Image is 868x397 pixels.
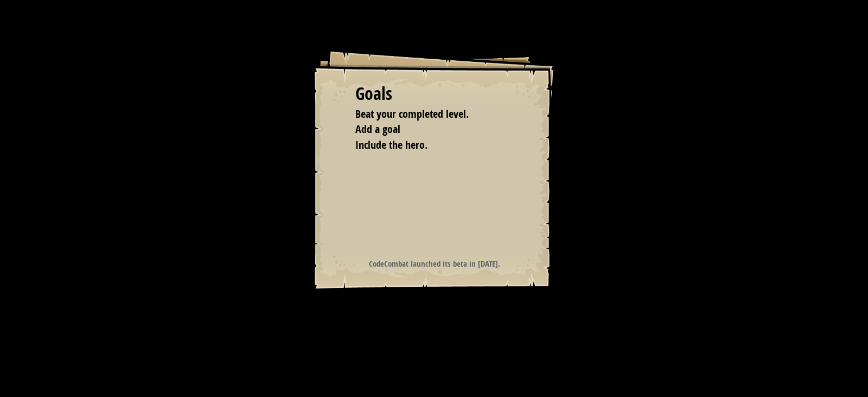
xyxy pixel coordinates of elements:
li: Beat your completed level. [342,106,510,122]
span: Include the hero. [355,137,427,152]
li: Include the hero. [342,137,510,153]
span: Beat your completed level. [355,106,469,121]
span: Add a goal [355,122,400,136]
div: Goals [355,81,513,106]
strong: CodeCombat launched its beta in [DATE]. [369,258,500,269]
li: Add a goal [342,122,510,137]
